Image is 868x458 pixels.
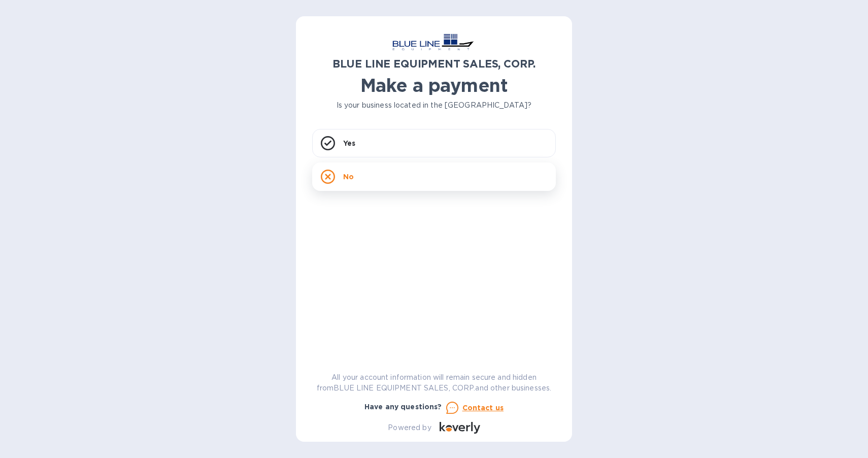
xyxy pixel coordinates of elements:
h1: Make a payment [312,75,556,96]
p: Yes [343,138,355,148]
p: All your account information will remain secure and hidden from BLUE LINE EQUIPMENT SALES, CORP. ... [312,372,556,394]
u: Contact us [462,404,504,412]
p: Is your business located in the [GEOGRAPHIC_DATA]? [312,100,556,111]
b: BLUE LINE EQUIPMENT SALES, CORP. [332,57,536,70]
p: No [343,172,354,182]
p: Powered by [388,422,431,433]
b: Have any questions? [364,403,442,411]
